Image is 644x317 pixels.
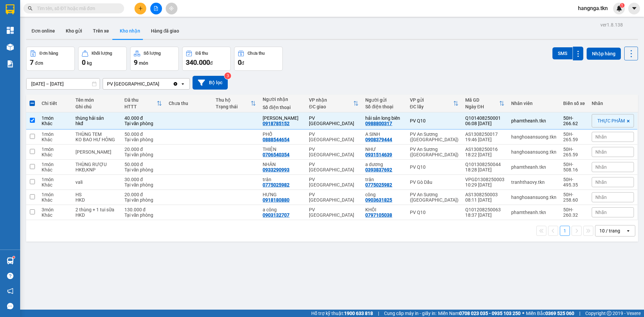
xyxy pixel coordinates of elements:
div: AS1308250016 [465,147,504,152]
input: Tìm tên, số ĐT hoặc mã đơn [37,5,116,12]
span: 9 [134,58,138,66]
div: PHỐ [263,131,302,137]
div: ngọc dân [263,115,302,121]
button: Đơn online [26,23,60,39]
button: file-add [150,3,162,14]
div: 50.000 đ [124,131,162,137]
div: THÙNG TEM [75,131,118,137]
button: Kho nhận [114,23,146,39]
span: message [7,303,13,309]
button: Bộ lọc [193,76,228,90]
div: công [365,192,403,197]
button: Trên xe [88,23,114,39]
div: 0918785152 [263,121,289,126]
div: Tại văn phòng [124,182,162,188]
div: Khác [42,167,69,172]
div: Nhãn [592,101,634,106]
sup: 1 [13,256,15,258]
div: 0797105038 [365,212,392,218]
strong: 1900 633 818 [344,311,373,316]
sup: 3 [224,72,231,79]
div: 0931514639 [365,152,392,157]
div: Tại văn phòng [124,167,162,172]
div: Tại văn phòng [124,197,162,203]
div: PV [GEOGRAPHIC_DATA] [309,162,359,172]
div: A SINH [365,131,403,137]
div: 50H-266.62 [563,115,585,126]
span: THỰC PHẨM [597,118,625,124]
div: 18:37 [DATE] [465,212,504,218]
div: PV [GEOGRAPHIC_DATA] [107,81,159,87]
div: HƯNG [263,192,302,197]
div: 18:22 [DATE] [465,152,504,157]
div: Đã thu [124,97,157,103]
span: Nhãn [595,179,607,185]
div: 1 món [42,162,69,167]
span: Nhãn [595,134,607,140]
div: Chi tiết [42,101,69,106]
div: Khác [42,137,69,142]
div: hanghoaansuong.tkn [511,149,556,155]
span: 0 [82,58,86,66]
div: Khác [42,212,69,218]
div: KHÔI [365,207,403,212]
div: PV Gò Dầu [410,179,459,185]
img: warehouse-icon [7,257,14,264]
div: Người gửi [365,97,403,103]
span: search [28,6,33,11]
input: Select a date range. [26,78,100,89]
div: 0393837692 [365,167,392,172]
div: PV [GEOGRAPHIC_DATA] [309,192,359,203]
div: Tại văn phòng [124,212,162,218]
input: Selected PV Hòa Thành. [160,81,161,87]
div: 0706540354 [263,152,289,157]
div: Người nhận [263,97,302,102]
button: Khối lượng0kg [78,47,127,71]
span: notification [7,288,13,294]
div: hanghoaansuong.tkn [511,195,556,200]
div: Khác [42,152,69,157]
span: món [139,60,148,66]
div: PV Q10 [410,210,459,215]
div: PV [GEOGRAPHIC_DATA] [309,147,359,157]
div: 50H-258.60 [563,192,585,203]
div: trân [365,177,403,182]
div: HKD [75,197,118,203]
div: phamtheanh.tkn [511,164,556,170]
div: PV [GEOGRAPHIC_DATA] [309,207,359,218]
div: 50H-260.32 [563,207,585,218]
span: ⚪️ [522,312,524,315]
img: solution-icon [7,60,14,67]
div: Tại văn phòng [124,121,162,126]
span: caret-down [631,5,637,11]
div: 10 / trang [599,227,620,234]
div: Q101408250001 [465,115,504,121]
span: 1 [621,3,623,8]
div: Đơn hàng [40,51,58,56]
div: 0775025982 [365,182,392,188]
div: VPGD1308250003 [465,177,504,182]
th: Toggle SortBy [407,95,462,112]
span: copyright [607,311,611,316]
strong: 0708 023 035 - 0935 103 250 [459,311,521,316]
div: 30.000 đ [124,177,162,182]
div: Tên món [75,97,118,103]
div: Chưa thu [248,51,265,56]
span: Miền Nam [438,310,521,317]
div: Số điện thoại [263,105,302,110]
div: 0903631825 [365,197,392,203]
th: Toggle SortBy [121,95,165,112]
div: 1 món [42,131,69,137]
svg: Clear value [173,81,178,87]
button: 1 [560,226,570,236]
sup: 1 [620,3,625,8]
img: dashboard-icon [7,27,14,34]
img: icon-new-feature [616,5,622,11]
div: Tại văn phòng [124,152,162,157]
span: aim [169,6,174,11]
div: Tại văn phòng [124,137,162,142]
div: PV An Sương ([GEOGRAPHIC_DATA]) [410,192,459,203]
span: đ [210,60,213,66]
div: HKĐ,KNP [75,167,118,172]
div: VP gửi [410,97,453,103]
